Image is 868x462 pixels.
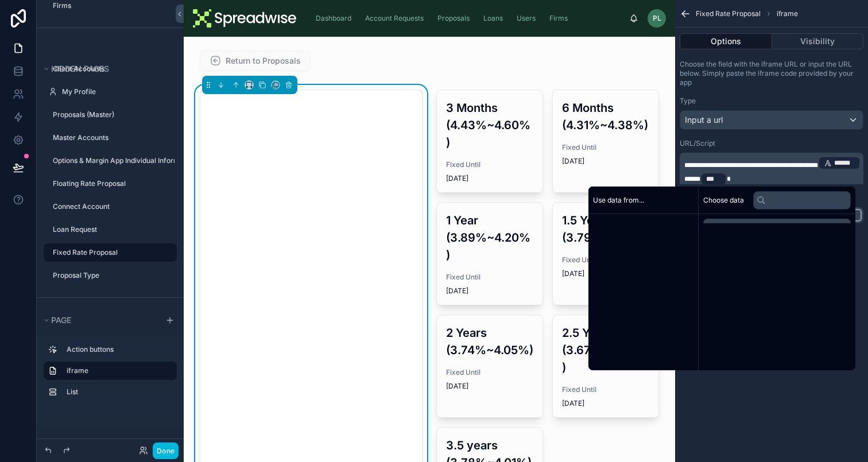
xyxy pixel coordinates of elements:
[316,14,351,23] span: Dashboard
[53,1,170,10] label: Firms
[593,196,644,205] span: Use data from...
[53,179,170,188] label: Floating Rate Proposal
[517,14,536,23] span: Users
[680,153,863,184] div: scrollable content
[478,8,511,29] a: Loans
[62,87,170,96] label: My Profile
[680,60,863,87] p: Choose the field with the iframe URL or input the URL below. Simply paste the iframe code provide...
[53,156,175,165] label: Options & Margin App Individual Information
[67,345,168,354] label: Action buttons
[53,64,170,73] label: Client Accounts
[41,61,172,77] button: Hidden pages
[359,8,432,29] a: Account Requests
[365,14,424,23] span: Account Requests
[549,14,568,23] span: Firms
[680,96,696,106] label: Type
[41,312,158,328] button: Page
[310,8,359,29] a: Dashboard
[777,9,798,18] span: iframe
[53,271,170,280] label: Proposal Type
[703,196,744,205] span: Choose data
[305,6,629,31] div: scrollable content
[67,366,168,375] label: iframe
[53,110,170,119] label: Proposals (Master)
[53,225,170,234] label: Loan Request
[680,139,715,148] label: URL/Script
[680,33,772,49] button: Options
[193,9,296,28] img: App logo
[544,8,576,29] a: Firms
[511,8,544,29] a: Users
[53,248,170,257] label: Fixed Rate Proposal
[772,33,864,49] button: Visibility
[53,202,170,211] label: Connect Account
[153,442,179,459] button: Done
[53,133,170,142] label: Master Accounts
[685,114,723,126] span: Input a url
[37,335,184,413] div: scrollable content
[696,9,761,18] span: Fixed Rate Proposal
[437,14,470,23] span: Proposals
[680,110,863,130] button: Input a url
[483,14,503,23] span: Loans
[432,8,478,29] a: Proposals
[67,387,168,397] label: List
[653,14,661,23] span: PL
[51,315,71,325] span: Page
